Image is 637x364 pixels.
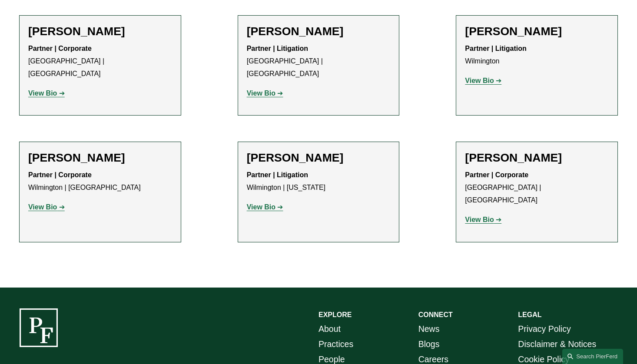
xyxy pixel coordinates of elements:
p: Wilmington | [GEOGRAPHIC_DATA] [28,169,172,194]
a: Blogs [418,337,440,352]
h2: [PERSON_NAME] [28,151,172,165]
strong: EXPLORE [318,311,352,318]
a: View Bio [28,89,65,97]
a: View Bio [465,216,501,223]
strong: Partner | Corporate [28,171,92,179]
h2: [PERSON_NAME] [465,151,609,165]
strong: View Bio [465,77,494,84]
strong: View Bio [465,216,494,223]
p: [GEOGRAPHIC_DATA] | [GEOGRAPHIC_DATA] [28,43,172,80]
p: Wilmington [465,43,609,68]
strong: View Bio [28,203,57,211]
p: Wilmington | [US_STATE] [247,169,391,194]
strong: Partner | Corporate [28,45,92,52]
strong: View Bio [247,89,275,97]
p: [GEOGRAPHIC_DATA] | [GEOGRAPHIC_DATA] [465,169,609,206]
a: View Bio [247,89,283,97]
a: View Bio [28,203,65,211]
strong: LEGAL [518,311,541,318]
strong: Partner | Corporate [465,171,528,179]
a: View Bio [465,77,501,84]
strong: View Bio [247,203,275,211]
h2: [PERSON_NAME] [247,24,391,38]
a: Disclaimer & Notices [518,337,596,352]
a: News [418,321,440,337]
h2: [PERSON_NAME] [465,24,609,38]
a: Search this site [562,349,623,364]
h2: [PERSON_NAME] [28,24,172,38]
strong: CONNECT [418,311,453,318]
strong: View Bio [28,89,57,97]
a: View Bio [247,203,283,211]
strong: Partner | Litigation [247,45,308,52]
a: Privacy Policy [518,321,571,337]
h2: [PERSON_NAME] [247,151,391,165]
strong: Partner | Litigation [247,171,308,179]
p: [GEOGRAPHIC_DATA] | [GEOGRAPHIC_DATA] [247,43,391,80]
a: About [318,321,341,337]
strong: Partner | Litigation [465,45,526,52]
a: Practices [318,337,353,352]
